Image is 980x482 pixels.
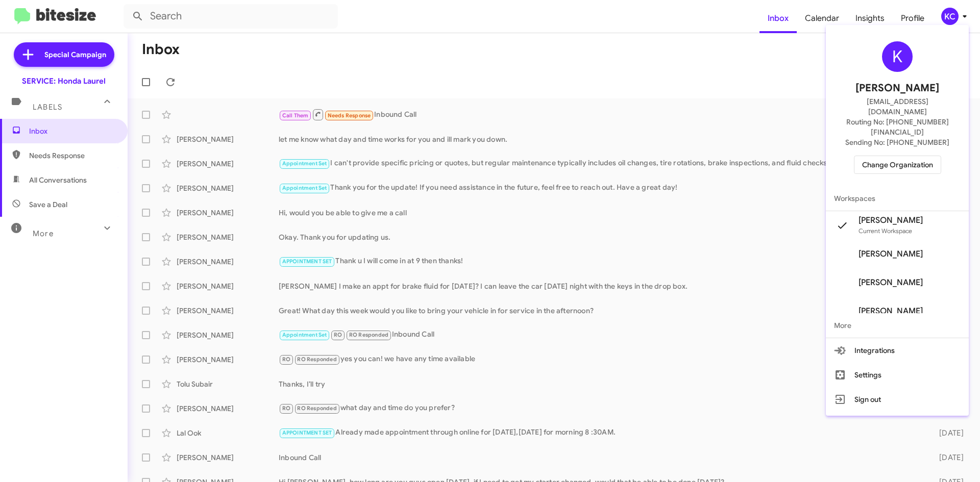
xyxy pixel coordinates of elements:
[838,96,957,117] span: [EMAIL_ADDRESS][DOMAIN_NAME]
[826,363,969,387] button: Settings
[859,215,923,225] span: [PERSON_NAME]
[859,249,923,259] span: [PERSON_NAME]
[862,156,933,173] span: Change Organization
[826,387,969,412] button: Sign out
[882,41,913,72] div: K
[859,306,923,316] span: [PERSON_NAME]
[855,80,939,96] span: [PERSON_NAME]
[859,227,912,235] span: Current Workspace
[845,137,949,147] span: Sending No: [PHONE_NUMBER]
[826,186,969,211] span: Workspaces
[826,313,969,338] span: More
[854,156,941,174] button: Change Organization
[826,338,969,363] button: Integrations
[859,277,923,288] span: [PERSON_NAME]
[838,117,957,137] span: Routing No: [PHONE_NUMBER][FINANCIAL_ID]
